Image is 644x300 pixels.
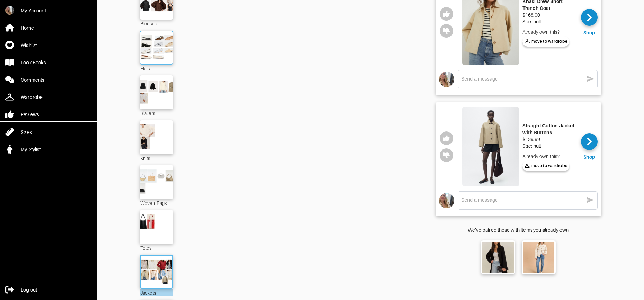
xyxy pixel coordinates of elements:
[522,18,576,25] div: Size: null
[583,154,595,160] div: Shop
[522,12,576,18] div: $168.00
[462,107,519,187] img: Straight Cotton Jacket with Buttons
[21,24,34,31] div: Home
[140,289,173,296] div: Jackets
[522,122,576,136] div: Straight Cotton Jacket with Buttons
[138,35,175,60] img: Outfit Flats
[522,153,576,160] div: Already own this?
[525,163,568,169] span: move to wardrobe
[137,124,176,151] img: Outfit Knits
[482,242,514,273] img: Irene Linen Jacket
[439,72,454,87] img: avatar
[581,133,598,160] a: Shop
[21,129,32,136] div: Sizes
[21,286,37,293] div: Log out
[21,42,37,49] div: Wishlist
[439,193,454,208] img: avatar
[522,161,570,171] button: move to wardrobe
[583,29,595,36] div: Shop
[436,227,601,233] div: We’ve paired these with items you already own
[137,169,176,196] img: Outfit Woven Bags
[21,76,44,83] div: Comments
[137,213,176,241] img: Outfit Totes
[522,136,576,143] div: $139.99
[140,244,173,251] div: Totes
[140,65,173,72] div: Flats
[522,29,576,35] div: Already own this?
[21,7,46,14] div: My Account
[140,20,173,27] div: Blouses
[21,146,41,153] div: My Stylist
[523,242,554,273] img: Cropped Val Jacket
[140,109,173,117] div: Blazers
[525,38,568,45] span: move to wardrobe
[139,259,174,284] img: Outfit Jackets
[21,111,39,118] div: Reviews
[5,6,14,15] img: xWemDYNAqtuhRT7mQ8QZfc8g
[581,9,598,36] a: Shop
[140,199,173,207] div: Woven Bags
[140,154,173,162] div: Knits
[21,59,46,66] div: Look Books
[137,79,176,106] img: Outfit Blazers
[522,143,576,149] div: Size: null
[522,36,570,47] button: move to wardrobe
[21,94,43,101] div: Wardrobe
